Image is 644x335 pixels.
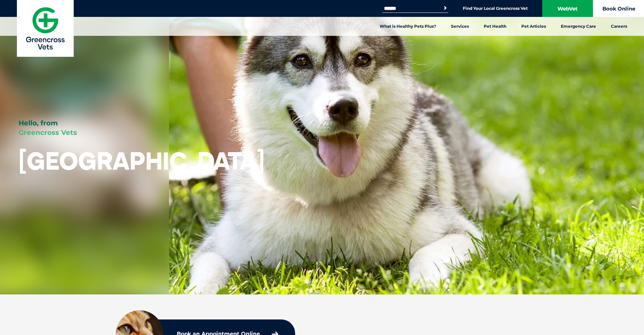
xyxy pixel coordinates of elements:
a: Careers [603,17,635,36]
h1: [GEOGRAPHIC_DATA] [19,147,265,174]
a: Find Your Local Greencross Vet [463,6,528,11]
a: Emergency Care [553,17,603,36]
a: Pet Articles [514,17,553,36]
a: What is Healthy Pets Plus? [372,17,444,36]
span: Greencross Vets [19,128,77,137]
button: Search [442,5,449,11]
span: Hello, from [19,119,58,127]
a: Services [444,17,476,36]
a: Pet Health [476,17,514,36]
